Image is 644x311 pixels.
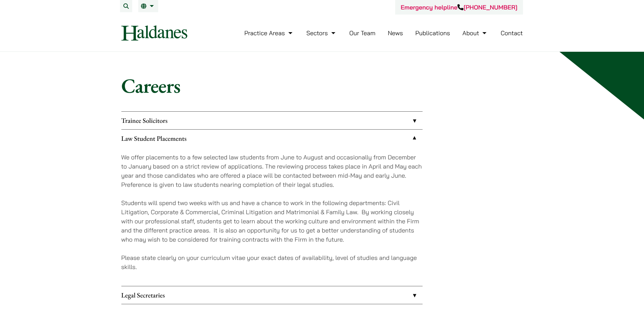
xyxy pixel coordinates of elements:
[121,112,423,129] a: Trainee Solicitors
[244,29,294,37] a: Practice Areas
[121,73,523,98] h1: Careers
[349,29,375,37] a: Our Team
[121,153,423,189] p: We offer placements to a few selected law students from June to August and occasionally from Dece...
[121,253,423,271] p: Please state clearly on your curriculum vitae your exact dates of availability, level of studies ...
[121,286,423,304] a: Legal Secretaries
[462,29,488,37] a: About
[121,25,187,41] img: Logo of Haldanes
[501,29,523,37] a: Contact
[401,3,517,11] a: Emergency helpline[PHONE_NUMBER]
[388,29,403,37] a: News
[121,130,423,147] a: Law Student Placements
[121,198,423,244] p: Students will spend two weeks with us and have a chance to work in the following departments: Civ...
[121,147,423,286] div: Law Student Placements
[415,29,450,37] a: Publications
[141,3,156,9] a: EN
[306,29,337,37] a: Sectors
